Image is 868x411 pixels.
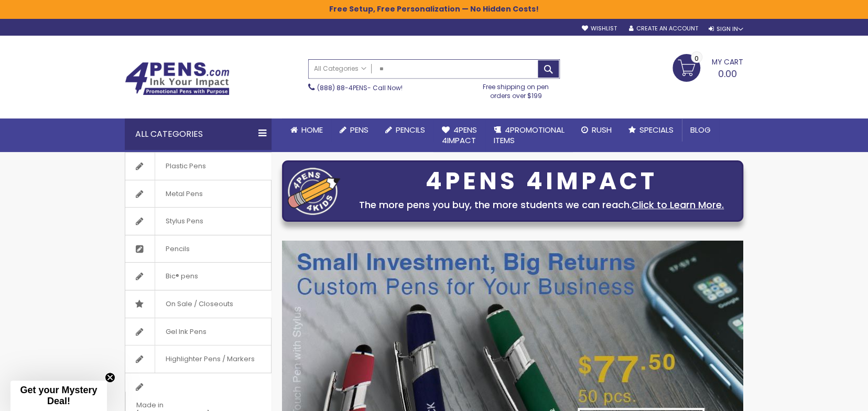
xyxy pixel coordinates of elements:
div: 4PENS 4IMPACT [345,170,737,192]
span: Rush [592,124,612,135]
span: Plastic Pens [155,153,216,180]
span: Highlighter Pens / Markers [155,345,265,373]
a: Specials [620,118,682,142]
a: All Categories [309,60,372,77]
a: 4PROMOTIONALITEMS [485,118,573,153]
a: 0.00 0 [672,54,743,80]
div: All Categories [125,118,272,150]
span: Stylus Pens [155,208,214,235]
span: 0.00 [718,67,737,80]
div: Free shipping on pen orders over $199 [472,79,560,100]
span: Home [301,124,323,135]
span: Metal Pens [155,180,213,208]
span: - Call Now! [317,83,403,92]
a: Highlighter Pens / Markers [125,345,271,373]
a: Blog [682,118,719,142]
span: Pencils [155,235,200,263]
img: four_pen_logo.png [288,167,340,215]
a: Click to Learn More. [632,198,724,211]
span: Gel Ink Pens [155,318,217,345]
img: 4Pens Custom Pens and Promotional Products [125,62,230,95]
span: Specials [639,124,674,135]
a: Wishlist [582,25,617,33]
span: Pencils [396,124,425,135]
div: Sign In [709,25,743,33]
a: On Sale / Closeouts [125,290,271,318]
a: Plastic Pens [125,153,271,180]
a: Pencils [377,118,433,142]
a: (888) 88-4PENS [317,83,367,92]
a: Metal Pens [125,180,271,208]
a: Stylus Pens [125,208,271,235]
span: 0 [695,53,699,63]
span: Bic® pens [155,263,209,290]
span: Pens [350,124,368,135]
a: Bic® pens [125,263,271,290]
div: Get your Mystery Deal!Close teaser [10,381,107,411]
button: Close teaser [105,372,115,383]
span: All Categories [314,64,366,73]
a: 4Pens4impact [433,118,485,153]
a: Create an Account [629,25,698,33]
span: Blog [690,124,711,135]
a: Home [282,118,331,142]
a: Pencils [125,235,271,263]
span: On Sale / Closeouts [155,290,244,318]
span: 4PROMOTIONAL ITEMS [494,124,565,146]
a: Pens [331,118,377,142]
span: 4Pens 4impact [442,124,477,146]
span: Get your Mystery Deal! [20,385,97,406]
div: The more pens you buy, the more students we can reach. [345,198,737,212]
a: Gel Ink Pens [125,318,271,345]
a: Rush [573,118,620,142]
